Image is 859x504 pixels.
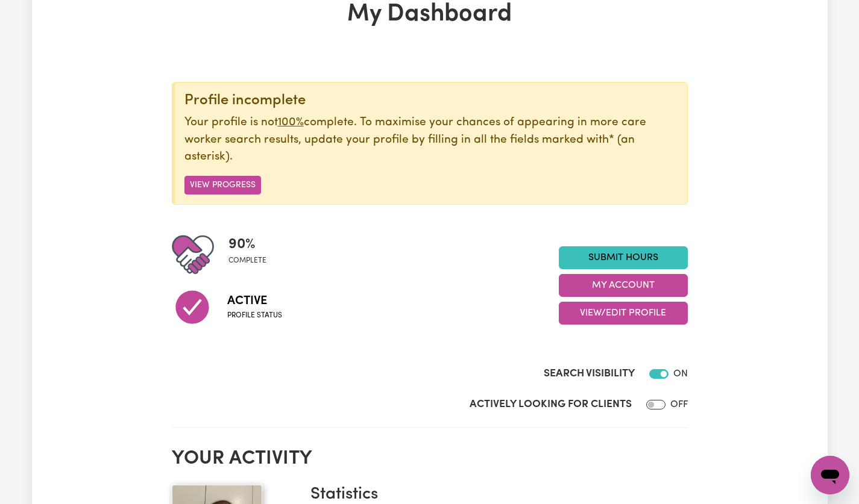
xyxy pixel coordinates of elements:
[559,302,688,325] button: View/Edit Profile
[544,366,635,382] label: Search Visibility
[470,397,632,412] label: Actively Looking for Clients
[172,447,688,470] h2: Your activity
[228,234,266,255] span: 90 %
[184,114,678,166] p: Your profile is not complete. To maximise your chances of appearing in more care worker search re...
[559,246,688,269] a: Submit Hours
[811,456,849,494] iframe: Button to launch messaging window
[670,400,688,409] span: OFF
[559,274,688,297] button: My Account
[673,369,688,379] span: ON
[228,255,266,266] span: complete
[184,176,261,194] button: View Progress
[278,117,304,128] u: 100%
[227,310,282,321] span: Profile status
[184,92,678,110] div: Profile incomplete
[227,292,282,310] span: Active
[228,234,276,276] div: Profile completeness: 90%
